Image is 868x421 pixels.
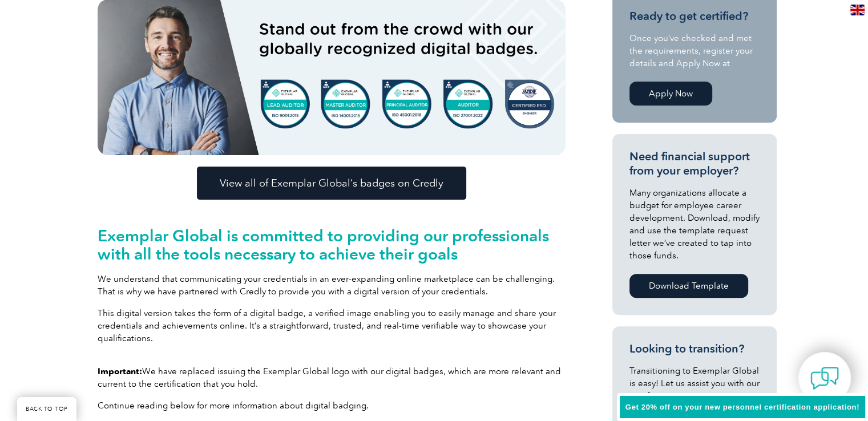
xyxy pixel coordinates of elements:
[810,364,839,392] img: contact-chat.png
[98,273,566,298] p: We understand that communicating your credentials in an ever-expanding online marketplace can be ...
[98,399,566,412] p: Continue reading below for more information about digital badging.
[629,342,760,356] h3: Looking to transition?
[625,403,859,411] span: Get 20% off on your new personnel certification application!
[629,274,748,298] a: Download Template
[629,32,760,70] p: Once you’ve checked and met the requirements, register your details and Apply Now at
[629,82,712,106] a: Apply Now
[98,366,142,377] strong: Important:
[98,365,566,390] p: We have replaced issuing the Exemplar Global logo with our digital badges, which are more relevan...
[850,5,865,15] img: en
[98,226,566,263] h2: Exemplar Global is committed to providing our professionals with all the tools necessary to achie...
[629,149,760,178] h3: Need financial support from your employer?
[220,178,443,188] span: View all of Exemplar Global’s badges on Credly
[629,187,760,262] p: Many organizations allocate a budget for employee career development. Download, modify and use th...
[197,167,466,200] a: View all of Exemplar Global’s badges on Credly
[17,397,76,421] a: BACK TO TOP
[98,307,566,345] p: This digital version takes the form of a digital badge, a verified image enabling you to easily m...
[629,9,760,23] h3: Ready to get certified?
